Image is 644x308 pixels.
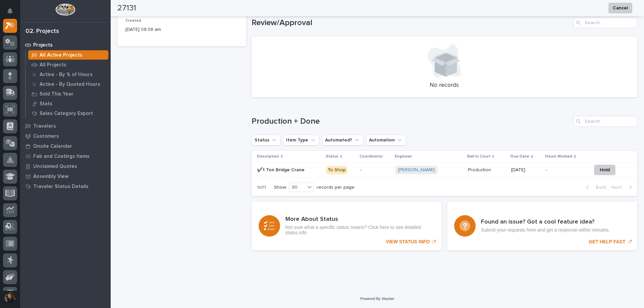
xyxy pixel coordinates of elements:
[20,40,111,50] a: Projects
[20,181,111,191] a: Traveler Status Details
[26,50,111,60] a: All Active Projects
[289,184,305,191] div: 30
[274,185,286,190] p: Show
[25,28,59,35] div: 02. Projects
[26,99,111,108] a: Stats
[594,165,615,175] button: Hold
[366,135,406,145] button: Automation
[20,121,111,131] a: Travelers
[252,163,638,178] tr: ✔️1 Ton Bridge Crane✔️1 Ton Bridge Crane To Shop-[PERSON_NAME] ProductionProduction [DATE]-- Hold
[468,166,492,173] p: Production
[285,216,435,223] h3: More About Status
[395,153,412,160] p: Engineer
[360,297,394,301] a: Powered By Stacker
[386,239,430,245] p: VIEW STATUS INFO
[33,164,77,170] p: Unclaimed Quotes
[20,131,111,141] a: Customers
[589,239,625,245] p: GET HELP FAST
[125,19,141,23] span: Created
[33,123,56,129] p: Travelers
[608,3,632,13] button: Cancel
[257,153,279,160] p: Description
[33,153,90,160] p: Fab and Coatings Items
[447,201,637,250] a: GET HELP FAST
[360,153,383,160] p: Coordinator
[40,52,83,58] p: All Active Projects
[252,201,442,250] a: VIEW STATUS INFO
[3,4,17,18] button: Notifications
[40,91,73,97] p: Sold This Year
[26,60,111,69] a: All Projects
[283,135,319,145] button: Item Type
[33,133,59,139] p: Customers
[252,117,571,126] h1: Production + Done
[55,3,75,16] img: Workspace Logo
[257,166,306,173] p: ✔️1 Ton Bridge Crane
[20,161,111,171] a: Unclaimed Quotes
[511,167,540,173] p: [DATE]
[26,89,111,99] a: Sold This Year
[467,153,490,160] p: Ball In Court
[33,143,72,149] p: Onsite Calendar
[252,135,280,145] button: Status
[40,111,93,117] p: Sales Category Export
[20,141,111,151] a: Onsite Calendar
[326,166,347,174] div: To Shop
[611,184,626,190] span: Next
[33,42,53,48] p: Projects
[252,179,271,196] p: 1 of 1
[613,4,628,12] span: Cancel
[592,184,606,190] span: Back
[285,225,435,236] p: Not sure what a specific status means? Click here to see detailed status info
[26,109,111,118] a: Sales Category Export
[252,18,571,28] h1: Review/Approval
[33,174,68,180] p: Assembly View
[398,167,435,173] a: [PERSON_NAME]
[481,227,610,233] p: Submit your requests here and get a response within minutes.
[40,62,66,68] p: All Projects
[3,291,17,305] button: users-avatar
[8,8,17,19] div: Notifications
[20,151,111,161] a: Fab and Coatings Items
[574,17,637,28] input: Search
[326,153,338,160] p: Status
[117,3,136,13] h2: 27131
[260,82,630,89] p: No records
[609,184,637,190] button: Next
[40,72,93,78] p: Active - By % of Hours
[546,166,548,173] p: -
[511,153,529,160] p: Due Date
[481,219,610,226] h3: Found an issue? Got a cool feature idea?
[360,167,390,173] p: -
[545,153,572,160] p: Hours Worked
[33,184,89,190] p: Traveler Status Details
[125,26,238,33] p: [DATE] 08:08 am
[20,171,111,181] a: Assembly View
[40,101,52,107] p: Stats
[40,81,100,87] p: Active - By Quoted Hours
[26,79,111,89] a: Active - By Quoted Hours
[574,116,637,127] input: Search
[26,70,111,79] a: Active - By % of Hours
[581,184,609,190] button: Back
[317,185,355,190] p: records per page
[600,166,610,174] span: Hold
[322,135,363,145] button: Automated?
